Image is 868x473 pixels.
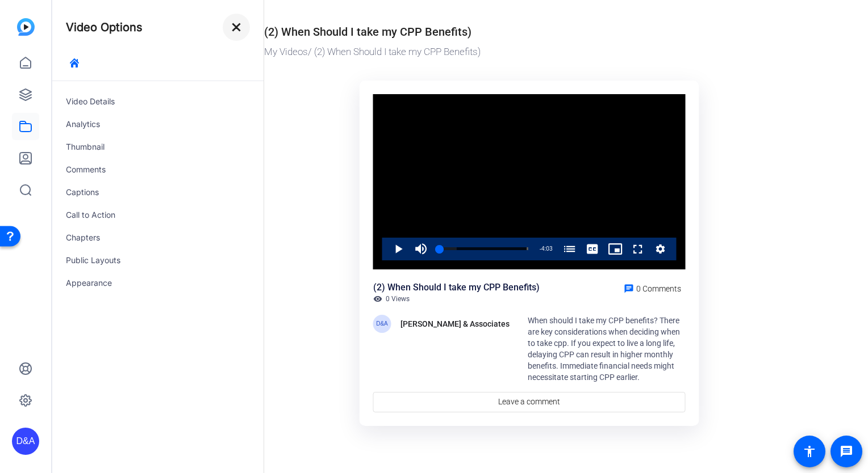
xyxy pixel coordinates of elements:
[438,247,528,250] div: Progress Bar
[410,238,432,260] button: Mute
[264,46,308,57] a: My Videos
[387,238,410,260] button: Play
[52,249,264,272] div: Public Layouts
[52,226,264,249] div: Chapters
[373,294,382,303] mat-icon: visibility
[373,315,391,333] div: D&A
[619,281,686,294] a: 0 Comments
[12,428,39,455] div: D&A
[373,94,686,269] div: Video Player
[624,284,634,294] mat-icon: chat
[627,238,649,260] button: Fullscreen
[540,246,541,252] span: -
[803,445,816,458] mat-icon: accessibility
[498,396,560,408] span: Leave a comment
[528,316,680,382] span: When should I take my CPP benefits? There are key considerations when deciding when to take cpp. ...
[840,445,853,458] mat-icon: message
[386,294,410,303] span: 0 Views
[636,284,681,293] span: 0 Comments
[52,272,264,294] div: Appearance
[264,45,788,60] div: / (2) When Should I take my CPP Benefits)
[52,90,264,113] div: Video Details
[52,158,264,181] div: Comments
[52,136,264,158] div: Thumbnail
[52,204,264,226] div: Call to Action
[581,238,604,260] button: Captions
[52,113,264,136] div: Analytics
[558,238,581,260] button: Chapters
[17,18,35,36] img: blue-gradient.svg
[66,20,143,34] h4: Video Options
[400,317,510,331] div: [PERSON_NAME] & Associates
[541,246,552,252] span: 4:03
[229,20,243,34] mat-icon: close
[373,281,540,294] div: (2) When Should I take my CPP Benefits)
[373,392,686,412] a: Leave a comment
[604,238,627,260] button: Picture-in-Picture
[264,23,471,40] div: (2) When Should I take my CPP Benefits)
[52,181,264,204] div: Captions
